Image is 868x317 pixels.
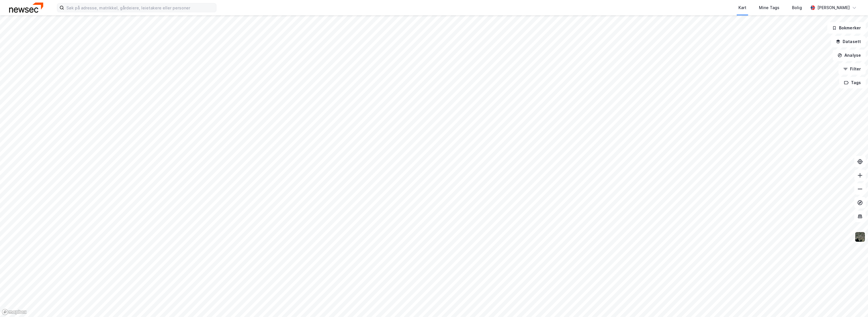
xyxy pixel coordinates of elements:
[840,290,868,317] div: Kontrollprogram for chat
[831,36,866,47] button: Datasett
[9,3,43,13] img: newsec-logo.f6e21ccffca1b3a03d2d.png
[855,231,865,242] img: 9k=
[827,22,866,34] button: Bokmerker
[817,4,850,11] div: [PERSON_NAME]
[840,290,868,317] iframe: Chat Widget
[833,50,866,61] button: Analyse
[64,3,216,12] input: Søk på adresse, matrikkel, gårdeiere, leietakere eller personer
[738,4,746,11] div: Kart
[838,63,866,75] button: Filter
[839,77,866,88] button: Tags
[2,309,27,315] a: Mapbox homepage
[792,4,802,11] div: Bolig
[759,4,779,11] div: Mine Tags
